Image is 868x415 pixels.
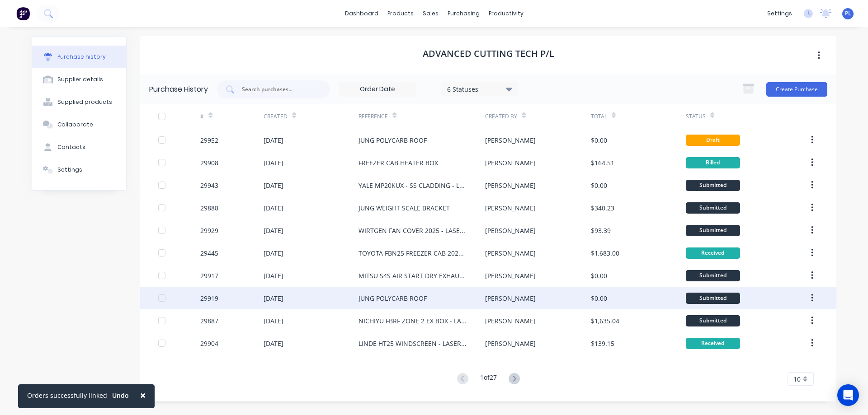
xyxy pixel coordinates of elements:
button: Close [131,384,155,406]
button: Undo [107,389,134,402]
h1: ADVANCED CUTTING TECH P/L [423,48,554,59]
div: 29952 [200,135,218,145]
button: Settings [32,159,126,181]
div: 29929 [200,226,218,235]
span: 10 [793,374,801,384]
div: YALE MP20KUX - SS CLADDING - LASERCUTTING [359,181,467,190]
div: sales [418,7,443,20]
div: [DATE] [264,316,283,326]
div: [DATE] [264,203,283,213]
div: [DATE] [264,339,283,348]
div: [DATE] [264,294,283,303]
div: [DATE] [264,158,283,168]
div: Purchase History [149,84,208,95]
div: NICHIYU FBRF ZONE 2 EX BOX - LASERCUTTING [359,316,467,326]
input: Search purchases... [241,85,316,94]
div: $139.15 [591,339,614,348]
div: 29917 [200,271,218,280]
div: [DATE] [264,226,283,235]
button: Collaborate [32,113,126,136]
div: Settings [57,166,82,174]
div: JUNG POLYCARB ROOF [359,135,427,145]
div: Created [264,112,288,121]
div: Status [686,112,706,121]
div: Submitted [686,225,740,236]
div: 29887 [200,316,218,326]
div: Draft [686,135,740,146]
button: Supplied products [32,91,126,113]
div: JUNG POLYCARB ROOF [359,294,427,303]
div: [DATE] [264,248,283,258]
div: [PERSON_NAME] [485,135,536,145]
div: $0.00 [591,294,607,303]
div: Submitted [686,202,740,214]
div: $340.23 [591,203,614,213]
img: Factory [16,7,30,20]
div: Contacts [57,143,85,151]
span: × [140,389,146,401]
div: TOYOTA FBN25 FREEZER CAB 2025 - LASERCUTTING [359,248,467,258]
div: [PERSON_NAME] [485,294,536,303]
input: Order Date [340,83,415,96]
div: $1,683.00 [591,248,619,258]
div: 1 of 27 [480,373,497,386]
div: 6 Statuses [447,84,512,93]
div: [PERSON_NAME] [485,203,536,213]
div: FREEZER CAB HEATER BOX [359,158,438,168]
div: [DATE] [264,135,283,145]
div: products [383,7,418,20]
div: Created By [485,112,517,121]
div: [PERSON_NAME] [485,339,536,348]
div: Submitted [686,180,740,191]
div: [PERSON_NAME] [485,226,536,235]
div: Total [591,112,607,121]
div: [PERSON_NAME] [485,271,536,280]
div: [DATE] [264,271,283,280]
div: 29919 [200,294,218,303]
div: $0.00 [591,271,607,280]
div: 29908 [200,158,218,168]
div: 29445 [200,248,218,258]
div: Orders successfully linked [27,391,107,400]
div: [PERSON_NAME] [485,316,536,326]
div: Supplied products [57,98,112,106]
div: [DATE] [264,181,283,190]
div: Received [686,338,740,349]
div: $164.51 [591,158,614,168]
div: Open Intercom Messenger [837,384,859,406]
button: Contacts [32,136,126,159]
div: # [200,112,204,121]
div: WIRTGEN FAN COVER 2025 - LASERCUTTING [359,226,467,235]
button: Purchase history [32,46,126,68]
div: [PERSON_NAME] [485,248,536,258]
button: Create Purchase [766,82,827,97]
div: purchasing [443,7,484,20]
div: Submitted [686,270,740,281]
div: [PERSON_NAME] [485,181,536,190]
div: Submitted [686,293,740,304]
div: [PERSON_NAME] [485,158,536,168]
span: PL [845,9,851,18]
div: MITSU S4S AIR START DRY EXHAUST - LASERCUTTING [359,271,467,280]
div: JUNG WEIGHT SCALE BRACKET [359,203,450,213]
div: Submitted [686,315,740,326]
div: $0.00 [591,181,607,190]
div: $93.39 [591,226,611,235]
div: 29904 [200,339,218,348]
div: $1,635.04 [591,316,619,326]
a: dashboard [340,7,383,20]
div: Billed [686,157,740,168]
div: 29943 [200,181,218,190]
div: 29888 [200,203,218,213]
div: Collaborate [57,121,93,129]
div: settings [763,7,797,20]
div: $0.00 [591,135,607,145]
div: Received [686,247,740,259]
button: Supplier details [32,68,126,91]
div: LINDE HT25 WINDSCREEN - LASERCUTTING [359,339,467,348]
div: Purchase history [57,53,106,61]
div: Supplier details [57,75,103,84]
div: productivity [484,7,528,20]
div: Reference [359,112,388,121]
